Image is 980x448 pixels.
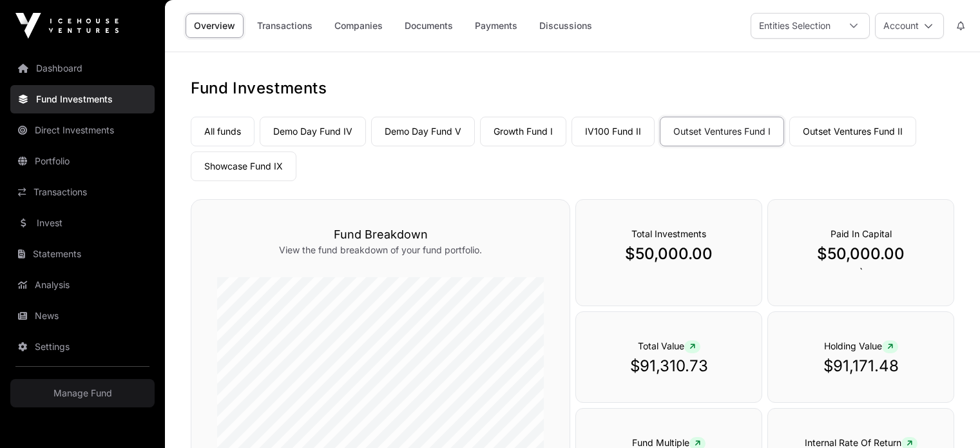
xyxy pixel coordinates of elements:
div: Entities Selection [751,14,838,38]
a: Statements [10,240,155,268]
a: Invest [10,209,155,237]
a: Settings [10,333,155,361]
p: View the fund breakdown of your fund portfolio. [217,244,544,257]
span: Fund Multiple [632,437,706,448]
button: Account [875,13,944,39]
a: Transactions [10,178,155,206]
img: Icehouse Ventures Logo [15,13,119,39]
h1: Fund Investments [191,78,954,99]
p: $50,000.00 [794,244,928,264]
a: Growth Fund I [480,117,566,146]
a: Demo Day Fund V [371,117,475,146]
span: Paid In Capital [831,228,892,239]
a: All funds [191,117,255,146]
a: Fund Investments [10,85,155,113]
span: Holding Value [824,340,898,351]
a: Dashboard [10,54,155,83]
a: Analysis [10,271,155,299]
a: News [10,302,155,330]
a: Manage Fund [10,379,155,407]
a: Direct Investments [10,116,155,144]
a: Payments [466,14,526,38]
span: Internal Rate Of Return [805,437,918,448]
span: Total Value [638,340,700,351]
a: IV100 Fund II [572,117,655,146]
a: Discussions [531,14,600,38]
div: ` [767,199,954,306]
a: Companies [326,14,391,38]
a: Outset Ventures Fund II [789,117,916,146]
a: Portfolio [10,147,155,175]
a: Transactions [249,14,321,38]
p: $50,000.00 [602,244,736,264]
p: $91,310.73 [602,356,736,376]
a: Demo Day Fund IV [260,117,366,146]
a: Showcase Fund IX [191,151,296,181]
a: Documents [396,14,461,38]
h3: Fund Breakdown [217,226,544,244]
a: Outset Ventures Fund I [660,117,784,146]
a: Overview [186,14,244,38]
p: $91,171.48 [794,356,928,376]
iframe: Chat Widget [916,386,980,448]
span: Total Investments [631,228,706,239]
